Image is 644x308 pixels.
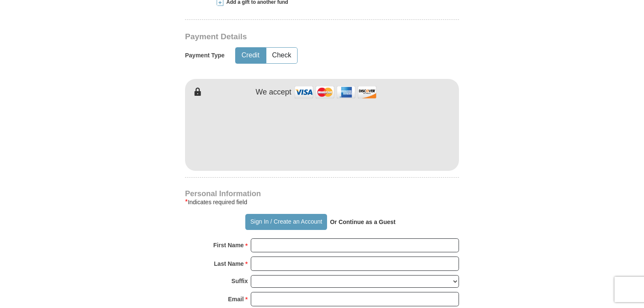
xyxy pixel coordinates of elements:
[185,32,400,42] h3: Payment Details
[293,83,378,101] img: credit cards accepted
[214,258,244,270] strong: Last Name
[231,275,248,287] strong: Suffix
[228,293,244,305] strong: Email
[213,239,244,251] strong: First Name
[185,52,225,59] h5: Payment Type
[256,88,292,97] h4: We accept
[266,48,297,63] button: Check
[245,214,327,230] button: Sign In / Create an Account
[185,197,459,207] div: Indicates required field
[236,48,266,63] button: Credit
[185,190,459,197] h4: Personal Information
[330,219,396,225] strong: Or Continue as a Guest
